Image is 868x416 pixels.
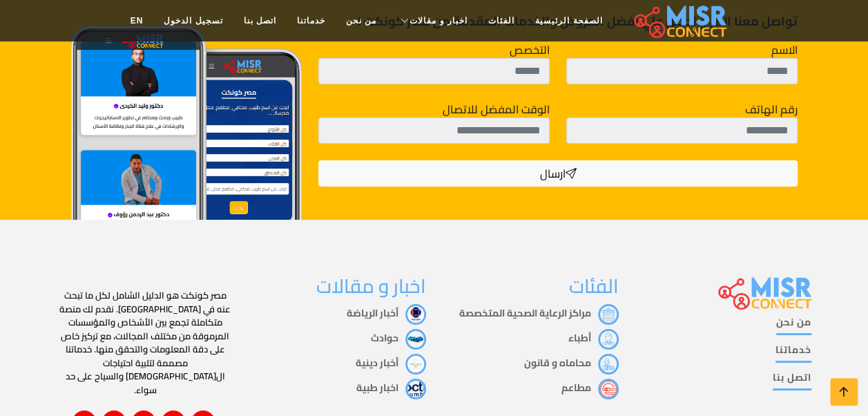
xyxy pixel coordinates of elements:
[250,275,426,299] h3: اخبار و مقالات
[287,8,336,34] a: خدماتنا
[347,304,426,322] a: أخبار الرياضة
[120,8,154,34] a: EN
[318,160,797,187] button: ارسال
[409,15,467,27] span: اخبار و مقالات
[336,8,387,34] a: من نحن
[773,370,811,390] a: اتصل بنا
[510,41,550,58] label: التخصص
[233,8,287,34] a: اتصل بنا
[478,8,525,34] a: الفئات
[598,354,619,375] img: محاماه و قانون
[443,101,550,117] label: الوقت المفضل للاتصال
[745,101,798,117] label: رقم الهاتف
[568,329,619,347] a: أطباء
[405,379,426,399] img: اخبار طبية
[524,354,619,372] a: محاماه و قانون
[405,354,426,375] img: أخبار دينية
[356,379,426,397] a: اخبار طبية
[598,379,619,399] img: مطاعم
[405,329,426,350] img: حوادث
[634,3,726,38] img: main.misr_connect
[405,304,426,325] img: أخبار الرياضة
[561,379,619,397] a: مطاعم
[153,8,233,34] a: تسجيل الدخول
[387,8,478,34] a: اخبار و مقالات
[525,8,613,34] a: الصفحة الرئيسية
[718,275,811,310] img: main.misr_connect
[356,354,426,372] a: أخبار دينية
[775,343,811,363] a: خدماتنا
[459,304,619,322] a: مراكز الرعاية الصحية المتخصصة
[57,289,233,397] p: مصر كونكت هو الدليل الشامل لكل ما تبحث عنه في [GEOGRAPHIC_DATA]. نقدم لك منصة متكاملة تجمع بين ال...
[776,315,811,335] a: من نحن
[598,329,619,350] img: أطباء
[443,275,619,299] h3: الفئات
[71,25,302,241] img: Join Misr Connect
[598,304,619,325] img: مراكز الرعاية الصحية المتخصصة
[771,41,798,58] label: الاسم
[371,329,426,347] a: حوادث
